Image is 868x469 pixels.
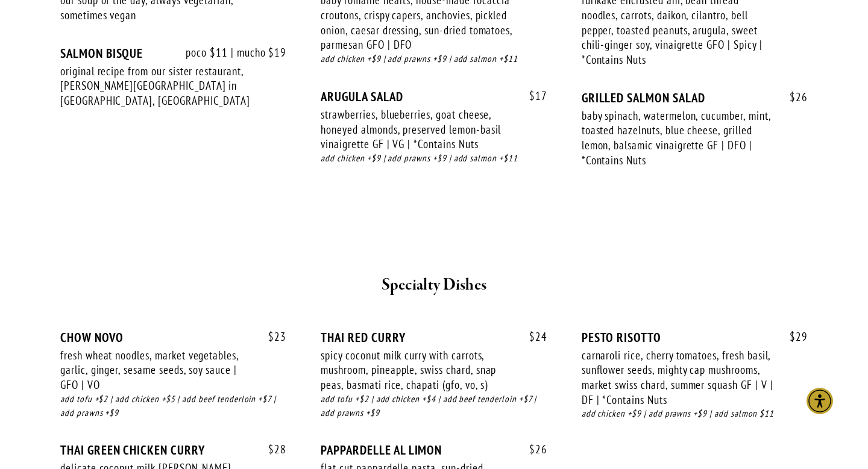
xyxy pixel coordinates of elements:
[321,107,512,152] div: strawberries, blueberries, goat cheese, honeyed almonds, preserved lemon-basil vinaigrette GF | V...
[529,442,535,456] span: $
[256,330,286,344] span: 23
[778,90,808,104] span: 26
[268,442,274,456] span: $
[60,46,286,61] div: SALMON BISQUE
[321,443,547,458] div: PAPPARDELLE AL LIMON
[268,329,274,344] span: $
[321,52,547,66] div: add chicken +$9 | add prawns +$9 | add salmon +$11
[582,407,808,421] div: add chicken +$9 | add prawns +$9 | add salmon $11
[321,152,547,166] div: add chicken +$9 | add prawns +$9 | add salmon +$11
[582,348,773,408] div: carnaroli rice, cherry tomatoes, fresh basil, sunflower seeds, mighty cap mushrooms, market swiss...
[517,89,547,103] span: 17
[60,330,286,345] div: CHOW NOVO
[529,329,535,344] span: $
[778,330,808,344] span: 29
[321,89,547,104] div: ARUGULA SALAD
[790,329,796,344] span: $
[60,348,252,393] div: fresh wheat noodles, market vegetables, garlic, ginger, sesame seeds, soy sauce | GFO | VO
[382,275,487,296] strong: Specialty Dishes
[807,388,833,414] div: Accessibility Menu
[582,90,808,105] div: GRILLED SALMON SALAD
[582,330,808,345] div: PESTO RISOTTO
[321,330,547,345] div: THAI RED CURRY
[60,393,286,420] div: add tofu +$2 | add chicken +$5 | add beef tenderloin +$7 | add prawns +$9
[321,393,547,420] div: add tofu +$2 | add chicken +$4 | add beef tenderloin +$7 | add prawns +$9
[790,90,796,104] span: $
[517,330,547,344] span: 24
[582,108,773,168] div: baby spinach, watermelon, cucumber, mint, toasted hazelnuts, blue cheese, grilled lemon, balsamic...
[321,348,512,393] div: spicy coconut milk curry with carrots, mushroom, pineapple, swiss chard, snap peas, basmati rice,...
[174,46,286,60] span: poco $11 | mucho $19
[517,443,547,456] span: 26
[529,89,535,103] span: $
[256,443,286,456] span: 28
[60,443,286,458] div: THAI GREEN CHICKEN CURRY
[60,64,252,108] div: original recipe from our sister restaurant, [PERSON_NAME][GEOGRAPHIC_DATA] in [GEOGRAPHIC_DATA], ...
